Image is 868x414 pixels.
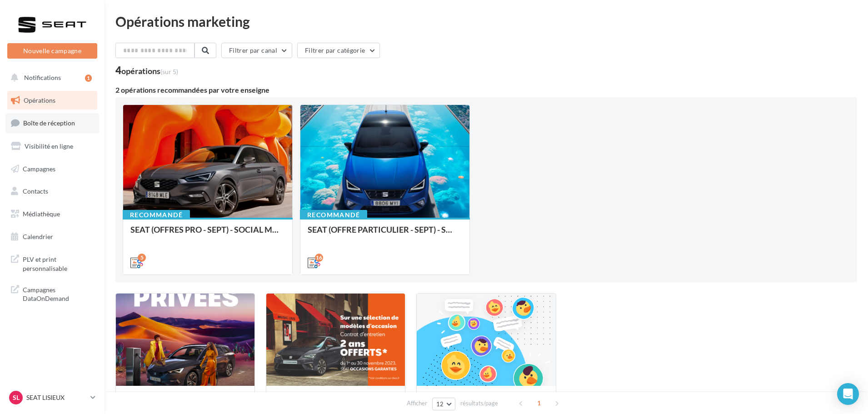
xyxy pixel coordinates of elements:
span: Afficher [407,399,427,408]
div: Recommandé [123,210,190,220]
span: Campagnes DataOnDemand [23,284,94,303]
span: PLV et print personnalisable [23,253,94,273]
div: 4 [115,65,178,75]
span: Notifications [24,74,61,81]
button: Nouvelle campagne [7,43,97,59]
span: Opérations [24,96,55,104]
span: Boîte de réception [23,119,75,127]
span: Calendrier [23,233,53,240]
span: Visibilité en ligne [25,142,73,150]
div: SEAT (OFFRE PARTICULIER - SEPT) - SOCIAL MEDIA [308,225,462,243]
div: Opérations marketing [115,15,857,28]
div: 16 [315,254,323,262]
a: Campagnes [5,160,99,179]
a: Médiathèque [5,205,99,224]
button: Filtrer par catégorie [297,43,380,58]
a: Visibilité en ligne [5,137,99,156]
div: 5 [138,254,146,262]
span: 12 [436,400,444,408]
a: SL SEAT LISIEUX [7,389,97,406]
span: (sur 5) [160,68,178,75]
div: SEAT (OFFRES PRO - SEPT) - SOCIAL MEDIA [130,225,285,243]
span: 1 [532,396,546,410]
div: 2 opérations recommandées par votre enseigne [115,86,857,94]
button: Filtrer par canal [221,43,292,58]
span: SL [13,393,20,402]
a: Calendrier [5,227,99,246]
span: Médiathèque [23,210,60,218]
div: Open Intercom Messenger [837,383,859,405]
a: Campagnes DataOnDemand [5,280,99,307]
a: PLV et print personnalisable [5,249,99,276]
p: SEAT LISIEUX [26,393,87,402]
span: Contacts [23,187,48,195]
button: Notifications 1 [5,68,95,87]
a: Opérations [5,91,99,110]
button: 12 [432,398,455,410]
a: Boîte de réception [5,113,99,133]
span: Campagnes [23,165,55,172]
div: Recommandé [300,210,367,220]
div: 1 [85,75,92,82]
a: Contacts [5,182,99,201]
div: opérations [121,67,178,75]
span: résultats/page [460,399,498,408]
